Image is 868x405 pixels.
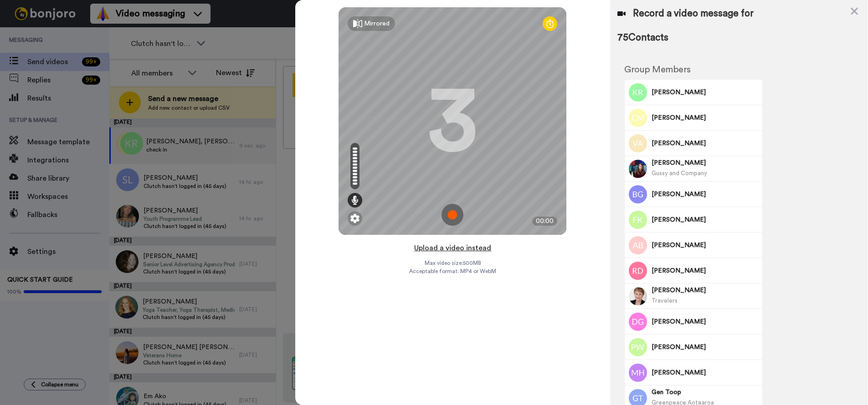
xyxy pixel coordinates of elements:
span: Acceptable format: MP4 or WebM [409,268,496,275]
img: Image of Megan Hamilton [629,364,647,382]
span: [PERSON_NAME] [652,139,759,148]
span: Max video size: 500 MB [424,259,481,267]
span: Gen Toop [652,388,759,397]
img: Image of Emma Tacq [629,160,647,178]
span: [PERSON_NAME] [652,343,759,352]
span: [PERSON_NAME] [652,113,759,122]
img: ic_gear.svg [350,214,360,223]
span: [PERSON_NAME] [652,241,759,250]
img: Image of Rebecca Davey [629,262,647,280]
div: 00:00 [532,217,557,226]
img: ic_record_start.svg [442,204,463,226]
span: Gussy and Company [652,170,707,176]
span: [PERSON_NAME] [652,286,759,295]
span: [PERSON_NAME] [652,266,759,275]
img: Image of Victoria Azurin [629,134,647,152]
img: Image of Christina Moura [629,109,647,127]
img: Image of Elizabeth Grandfield [629,185,647,203]
span: [PERSON_NAME] [652,368,759,377]
img: Image of Kristi Rowe [629,83,647,101]
img: Image of Cheryl Moran [629,287,647,305]
span: Travelers [652,298,678,304]
button: Upload a video instead [411,242,494,254]
span: [PERSON_NAME] [652,158,759,167]
span: [PERSON_NAME] [652,317,759,326]
img: Image of Flora Kelly [629,211,647,229]
img: Image of Dawn Grogan [629,313,647,331]
span: [PERSON_NAME] [652,88,759,97]
div: 3 [427,87,478,155]
span: [PERSON_NAME] [652,190,759,199]
h2: Group Members [624,65,763,75]
img: Image of Phoebe Walsh [629,338,647,356]
img: Image of Alex Baltezar [629,236,647,254]
span: [PERSON_NAME] [652,215,759,224]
